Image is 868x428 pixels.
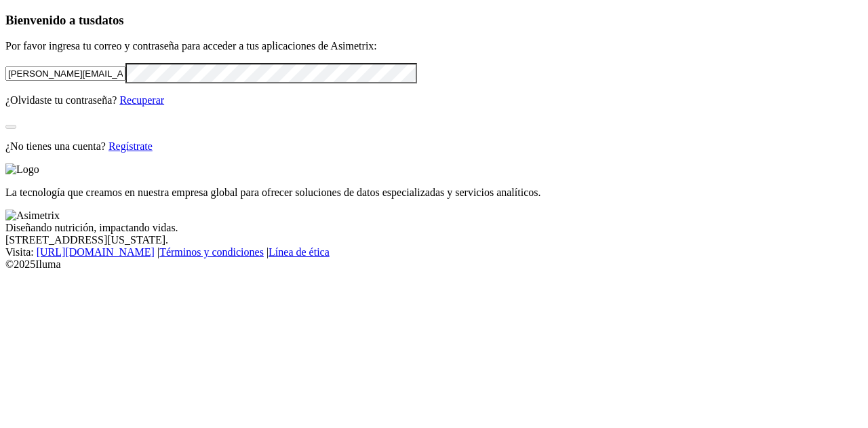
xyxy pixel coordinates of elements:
[5,187,863,199] p: La tecnología que creamos en nuestra empresa global para ofrecer soluciones de datos especializad...
[5,40,863,52] p: Por favor ingresa tu correo y contraseña para acceder a tus aplicaciones de Asimetrix:
[108,140,153,152] a: Regístrate
[119,94,164,106] a: Recuperar
[95,13,124,27] span: datos
[5,246,863,258] div: Visita : | |
[37,246,155,258] a: [URL][DOMAIN_NAME]
[5,163,39,176] img: Logo
[269,246,330,258] a: Línea de ética
[5,234,863,246] div: [STREET_ADDRESS][US_STATE].
[5,66,125,81] input: Tu correo
[159,246,264,258] a: Términos y condiciones
[5,94,863,106] p: ¿Olvidaste tu contraseña?
[5,222,863,234] div: Diseñando nutrición, impactando vidas.
[5,140,863,153] p: ¿No tienes una cuenta?
[5,258,863,271] div: © 2025 Iluma
[5,210,60,222] img: Asimetrix
[5,13,863,28] h3: Bienvenido a tus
